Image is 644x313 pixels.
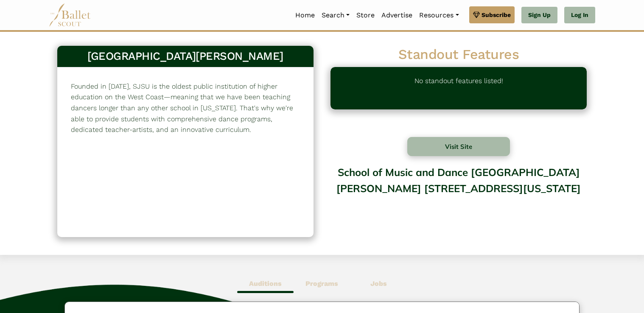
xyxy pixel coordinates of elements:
a: Store [353,6,378,24]
a: Resources [416,6,462,24]
b: Jobs [370,279,387,288]
b: Auditions [249,279,282,288]
b: Programs [305,279,338,288]
a: Sign Up [521,7,557,24]
h3: [GEOGRAPHIC_DATA][PERSON_NAME] [64,49,307,64]
a: Log In [564,7,595,24]
button: Visit Site [407,137,510,156]
p: No standout features listed! [414,75,503,101]
a: Advertise [378,6,416,24]
a: Subscribe [469,6,515,23]
span: Subscribe [482,10,511,20]
h2: Standout Features [330,46,587,64]
a: Home [292,6,318,24]
p: Founded in [DATE], SJSU is the oldest public institution of higher education on the West Coast—me... [71,81,300,135]
a: Search [318,6,353,24]
div: School of Music and Dance [GEOGRAPHIC_DATA][PERSON_NAME] [STREET_ADDRESS][US_STATE] [330,160,587,228]
img: gem.svg [473,10,480,20]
